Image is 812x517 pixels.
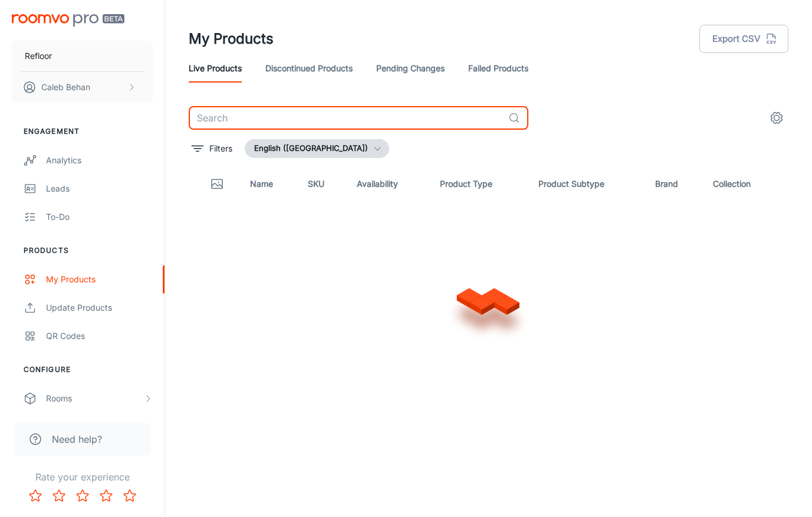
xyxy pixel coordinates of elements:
span: Need help? [52,432,102,446]
a: Discontinued Products [265,54,353,83]
div: Analytics [46,154,153,167]
th: Product Type [430,167,529,200]
div: Update Products [46,301,153,314]
img: Roomvo PRO Beta [12,14,124,27]
button: filter [189,139,235,158]
div: QR Codes [46,330,153,343]
input: Search [189,106,504,130]
button: Rate 1 star [24,484,47,508]
button: Rate 2 star [47,484,71,508]
div: Rooms [46,392,143,405]
th: Collection [703,167,788,200]
a: Failed Products [468,54,528,83]
svg: Thumbnail [210,177,224,191]
div: Leads [46,182,153,195]
button: Rate 3 star [71,484,94,508]
p: Rate your experience [9,470,155,484]
div: My Products [46,273,153,286]
p: Refloor [25,50,52,62]
button: Rate 4 star [94,484,118,508]
a: Pending Changes [376,54,445,83]
th: Availability [347,167,430,200]
p: Filters [209,142,232,155]
th: Name [241,167,298,200]
h1: My Products [189,28,274,50]
th: SKU [298,167,347,200]
button: Caleb Behan [12,72,153,103]
th: Brand [646,167,703,200]
button: settings [765,106,788,130]
a: Live Products [189,54,242,83]
th: Product Subtype [529,167,646,200]
button: Export CSV [699,25,788,53]
button: English ([GEOGRAPHIC_DATA]) [245,139,389,158]
div: To-do [46,210,153,223]
button: Refloor [12,41,153,71]
p: Caleb Behan [41,81,90,94]
button: Rate 5 star [118,484,142,508]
